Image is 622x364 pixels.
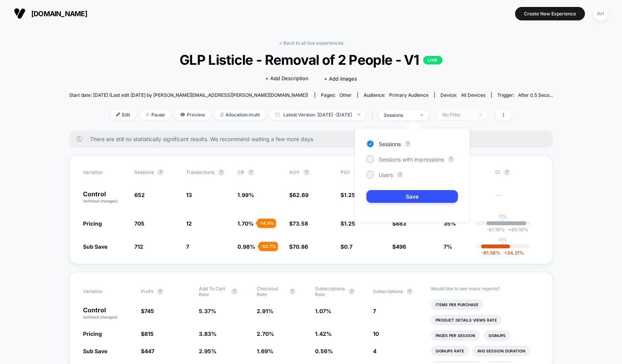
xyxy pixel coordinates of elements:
img: end [358,114,360,115]
span: 85.10 % [505,227,528,233]
span: 652 [134,192,145,198]
span: 2.70 % [257,330,274,337]
span: $ [341,220,355,227]
span: Latest Version: [DATE] - [DATE] [269,110,366,120]
span: 73.58 [293,220,308,227]
span: Pricing [83,220,102,227]
button: AH [591,6,610,22]
span: other [339,92,352,98]
span: Primary Audience [389,92,429,98]
button: [DOMAIN_NAME] [12,7,90,20]
span: (without changes) [83,199,118,203]
div: - 14.6 % [257,219,276,228]
li: Avg Session Duration [473,345,530,356]
img: edit [116,113,120,116]
span: 10 [373,330,379,337]
li: Product Details Views Rate [431,315,502,325]
span: 815 [144,330,154,337]
span: 2.91 % [257,308,273,314]
span: GLP Listicle - Removal of 2 People - V1 [93,52,529,68]
span: 13 [186,192,192,198]
span: $ [141,330,154,337]
span: Users [379,172,393,178]
p: Control [83,307,133,320]
span: $ [141,348,154,354]
span: 1.25 [344,192,355,198]
span: After 0.5 Seco... [518,92,553,98]
span: There are still no statistically significant results. We recommend waiting a few more days [90,136,538,142]
span: 1.99 % [237,192,254,198]
span: Subscriptions [373,288,403,294]
li: Signups [484,330,510,341]
span: 496 [396,243,406,250]
button: ? [303,169,310,175]
span: 7 [186,243,189,250]
span: (without changes) [83,315,118,319]
a: < Back to all live experiences [279,40,343,46]
button: ? [448,156,454,162]
span: + Add Description [265,75,308,83]
div: Audience: [364,92,429,98]
span: 70.86 [293,243,308,250]
span: 5.37 % [199,308,216,314]
span: Sessions [134,169,154,175]
span: Sub Save [83,348,107,354]
p: LIVE [423,56,442,64]
span: + [504,250,507,256]
span: 1.42 % [315,330,332,337]
span: + [508,227,512,233]
div: Pages: [321,92,352,98]
span: 2.95 % [199,348,217,354]
span: CR [237,169,244,175]
button: ? [231,288,237,295]
span: 0.7 [344,243,353,250]
span: 712 [134,243,143,250]
p: Would like to see more reports? [431,286,539,292]
span: 4 [373,348,376,354]
span: --- [495,193,539,204]
span: Subscriptions Rate [315,286,345,297]
img: end [420,114,423,116]
li: Items Per Purchase [431,299,483,310]
button: ? [405,141,411,147]
span: Allocation: multi [215,110,266,120]
span: 447 [144,348,154,354]
span: + Add Images [324,76,357,82]
span: -61.19 % [486,227,505,233]
img: end [479,114,482,115]
button: ? [157,288,163,295]
img: end [146,113,149,116]
span: 12 [186,220,192,227]
span: $ [141,308,154,314]
button: ? [218,169,224,175]
p: Control [83,191,127,204]
li: Pages Per Session [431,330,480,341]
span: 1.70 % [237,220,254,227]
span: 62.69 [293,192,308,198]
span: PSV [341,169,350,175]
span: CI [495,169,538,175]
span: Variation [83,169,125,175]
span: Transactions [186,169,214,175]
span: 1.69 % [257,348,273,354]
span: 7 [373,308,376,314]
span: $ [289,192,308,198]
li: Signups Rate [431,345,469,356]
span: $ [289,220,308,227]
span: Pause [140,110,171,120]
button: ? [158,169,164,175]
span: 24.21 % [500,250,524,256]
span: Sessions with impressions [379,156,444,163]
span: Start date: [DATE] (Last edit [DATE] by [PERSON_NAME][EMAIL_ADDRESS][PERSON_NAME][DOMAIN_NAME]) [69,92,308,98]
span: 3.83 % [199,330,217,337]
span: 745 [144,308,154,314]
span: Sub Save [83,243,107,250]
button: Create New Experience [515,7,585,20]
img: rebalance [220,113,224,117]
p: 0% [499,214,507,219]
span: $ [341,243,353,250]
span: Sessions [379,141,401,147]
span: Checkout Rate [257,286,285,297]
span: 1.25 [344,220,355,227]
span: AOV [289,169,300,175]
